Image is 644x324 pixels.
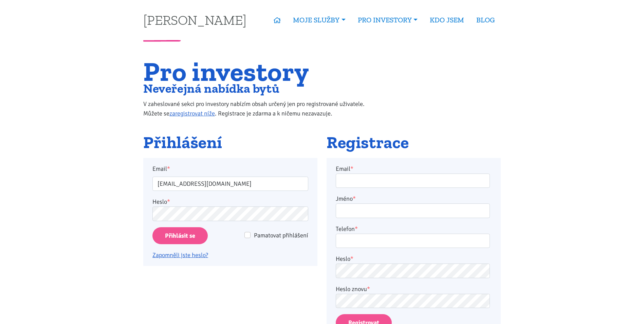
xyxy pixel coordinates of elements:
[152,227,208,245] input: Přihlásit se
[352,12,424,28] a: PRO INVESTORY
[143,133,317,152] h2: Přihlášení
[327,133,501,152] h2: Registrace
[152,251,208,259] a: Zapomněli jste heslo?
[350,255,353,263] abbr: required
[355,225,358,233] abbr: required
[424,12,470,28] a: KDO JSEM
[152,197,170,206] label: Heslo
[353,195,356,202] abbr: required
[350,165,353,173] abbr: required
[336,254,353,264] label: Heslo
[148,164,313,174] label: Email
[143,13,246,26] a: [PERSON_NAME]
[470,12,501,28] a: BLOG
[336,164,353,174] label: Email
[287,12,351,28] a: MOJE SLUŽBY
[143,83,379,94] h2: Neveřejná nabídka bytů
[336,284,370,294] label: Heslo znovu
[367,285,370,293] abbr: required
[169,110,215,117] a: zaregistrovat níže
[336,224,358,234] label: Telefon
[336,194,356,203] label: Jméno
[254,232,308,239] span: Pamatovat přihlášení
[143,60,379,83] h1: Pro investory
[143,99,379,118] p: V zaheslované sekci pro investory nabízím obsah určený jen pro registrované uživatele. Můžete se ...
